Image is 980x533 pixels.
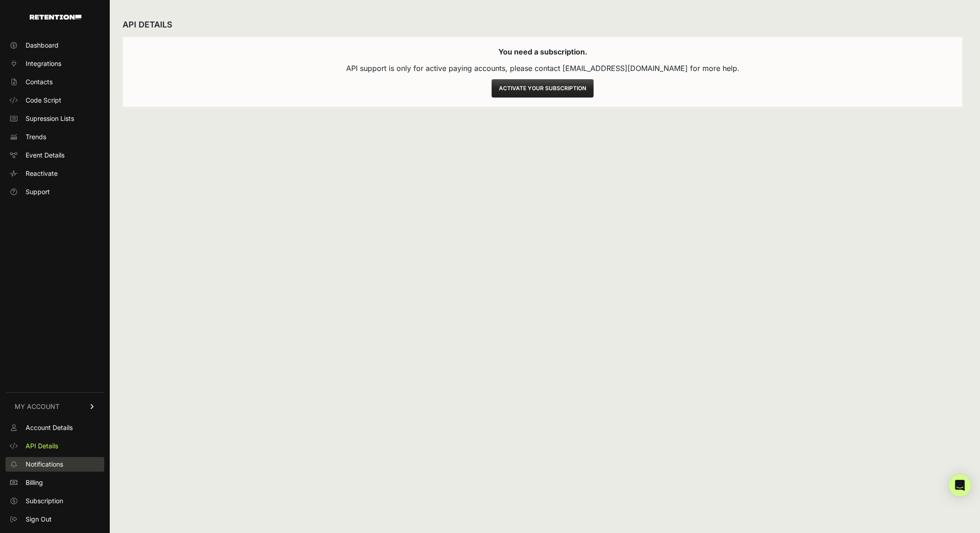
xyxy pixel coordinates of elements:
a: ACTIVATE YOUR SUBSCRIPTION [492,79,594,98]
span: API Details [26,441,58,451]
a: Support [5,185,104,199]
span: Notifications [26,460,63,469]
span: Sign Out [26,515,52,524]
div: Open Intercom Messenger [949,474,971,496]
span: Reactivate [26,169,58,178]
a: Subscription [5,494,104,508]
a: Code Script [5,93,104,108]
span: Billing [26,478,43,487]
span: Contacts [26,77,53,87]
span: Subscription [26,496,63,506]
a: Supression Lists [5,111,104,126]
a: Account Details [5,420,104,435]
span: Account Details [26,423,73,432]
h2: API DETAILS [123,18,172,31]
a: Notifications [5,457,104,472]
a: API Details [5,439,104,453]
span: Supression Lists [26,114,74,123]
span: Dashboard [26,41,59,50]
a: Event Details [5,148,104,163]
a: Trends [5,130,104,144]
a: Billing [5,475,104,490]
a: Sign Out [5,512,104,527]
span: Trends [26,132,46,141]
a: MY ACCOUNT [5,392,104,420]
img: Retention.com [30,15,81,20]
a: Contacts [5,75,104,89]
span: MY ACCOUNT [15,402,59,411]
span: Code Script [26,96,61,105]
a: Reactivate [5,166,104,181]
span: Event Details [26,151,64,160]
p: API support is only for active paying accounts, please contact [EMAIL_ADDRESS][DOMAIN_NAME] for m... [346,63,739,74]
a: Integrations [5,56,104,71]
a: Dashboard [5,38,104,53]
h5: You need a subscription. [498,46,587,57]
span: Integrations [26,59,61,68]
span: Support [26,187,50,196]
